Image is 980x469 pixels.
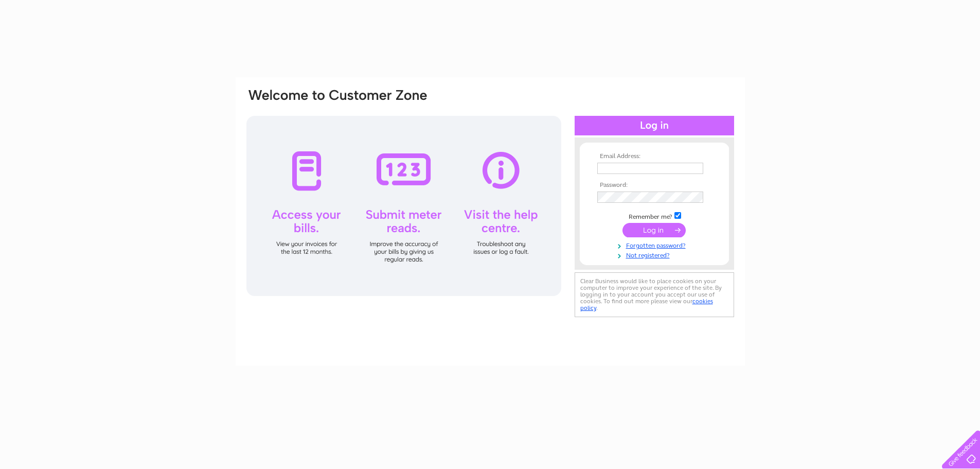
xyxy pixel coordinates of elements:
a: cookies policy [580,298,713,311]
a: Forgotten password? [597,240,714,250]
input: Submit [622,223,686,237]
th: Password: [595,182,714,189]
th: Email Address: [595,153,714,160]
a: Not registered? [597,250,714,259]
td: Remember me? [595,211,714,221]
div: Clear Business would like to place cookies on your computer to improve your experience of the sit... [575,272,734,317]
